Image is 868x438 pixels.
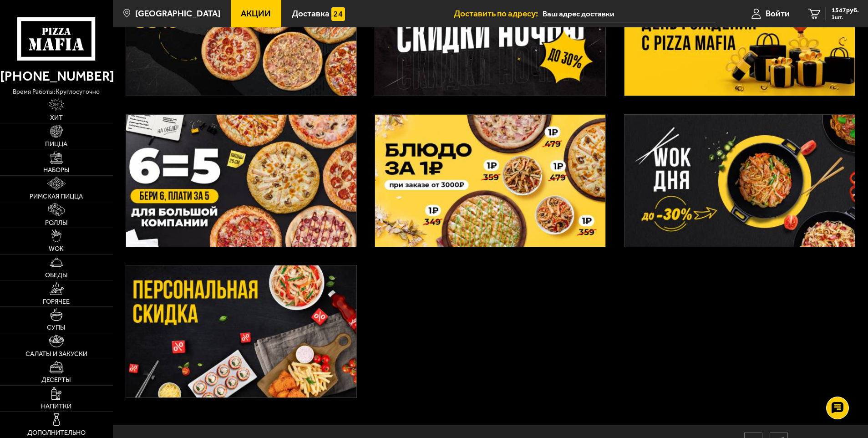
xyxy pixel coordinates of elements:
span: Напитки [41,403,71,410]
span: Обеды [45,272,68,279]
span: [GEOGRAPHIC_DATA] [135,9,220,18]
span: 3 шт. [832,15,859,20]
span: Десерты [41,377,71,383]
span: WOK [49,246,64,252]
span: Пицца [45,141,67,148]
span: Акции [241,9,271,18]
span: Дополнительно [27,430,86,436]
span: Горячее [43,299,70,305]
span: Войти [766,9,790,18]
img: 15daf4d41897b9f0e9f617042186c801.svg [331,7,345,21]
span: Хит [50,115,63,121]
span: Доставка [292,9,330,18]
span: Роллы [45,220,68,226]
span: 1547 руб. [832,7,859,14]
span: Салаты и закуски [25,351,87,357]
span: Римская пицца [30,194,83,200]
span: Наборы [43,167,70,173]
span: Супы [47,325,66,331]
span: Доставить по адресу: [454,9,543,18]
input: Ваш адрес доставки [543,5,716,22]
